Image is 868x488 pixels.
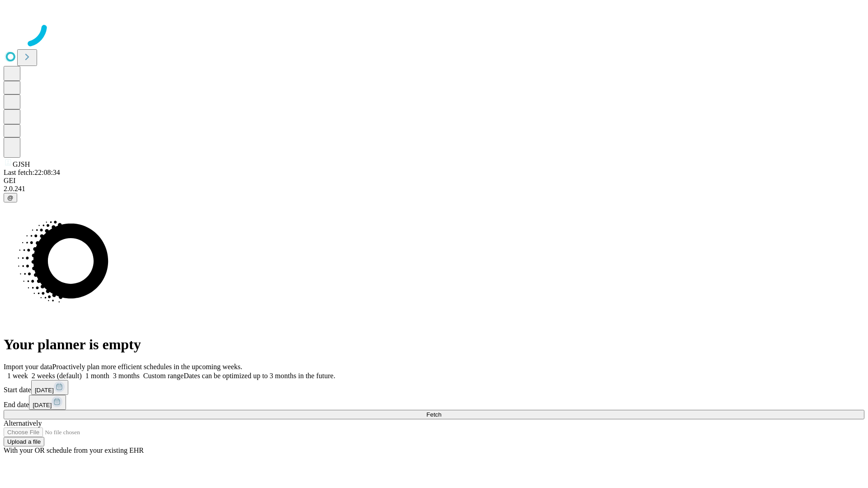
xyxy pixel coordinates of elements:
[143,372,184,380] span: Custom range
[52,363,242,371] span: Proactively plan more efficient schedules in the upcoming weeks.
[4,169,60,176] span: Last fetch: 22:08:34
[32,372,82,380] span: 2 weeks (default)
[4,193,17,202] button: @
[4,363,52,371] span: Import your data
[31,380,68,395] button: [DATE]
[13,160,30,168] span: GJSH
[4,395,864,410] div: End date
[4,437,44,446] button: Upload a file
[4,336,864,353] h1: Your planner is empty
[113,372,140,380] span: 3 months
[4,419,42,427] span: Alternatively
[4,446,144,454] span: With your OR schedule from your existing EHR
[426,411,441,418] span: Fetch
[4,380,864,395] div: Start date
[184,372,335,380] span: Dates can be optimized up to 3 months in the future.
[4,185,864,193] div: 2.0.241
[4,410,864,419] button: Fetch
[35,387,54,394] span: [DATE]
[7,194,14,201] span: @
[33,402,52,408] span: [DATE]
[7,372,28,380] span: 1 week
[4,177,864,185] div: GEI
[29,395,66,410] button: [DATE]
[85,372,109,380] span: 1 month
